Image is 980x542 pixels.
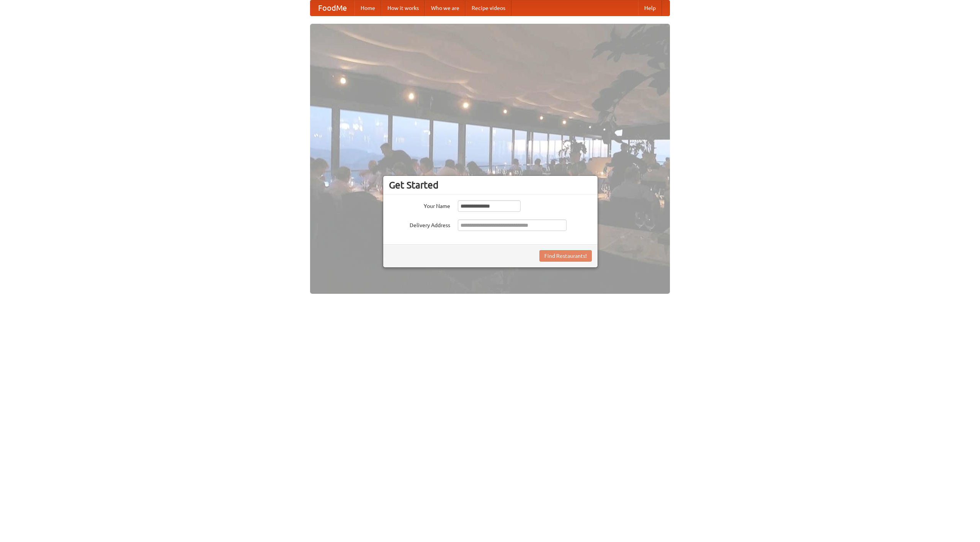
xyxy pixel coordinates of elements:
a: Recipe videos [465,0,511,16]
a: Home [354,0,381,16]
a: How it works [381,0,425,16]
button: Find Restaurants! [539,250,592,262]
a: Help [638,0,662,16]
label: Your Name [389,200,450,210]
h3: Get Started [389,179,592,191]
a: FoodMe [310,0,354,16]
a: Who we are [425,0,465,16]
label: Delivery Address [389,219,450,229]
